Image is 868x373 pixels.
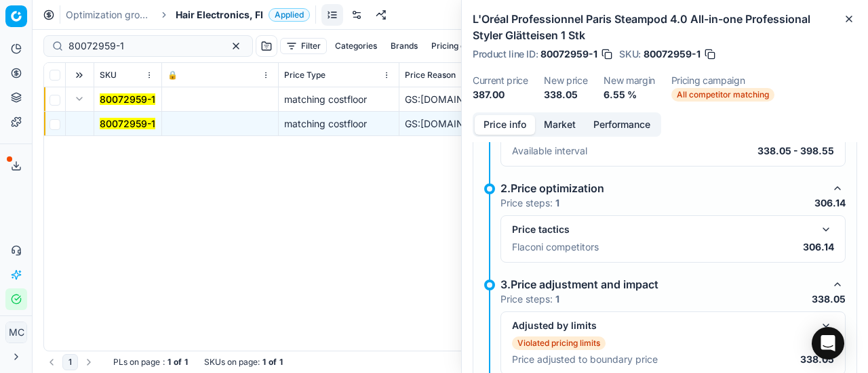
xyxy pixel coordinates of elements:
p: Flaconi competitors [512,240,599,254]
div: 3.Price adjustment and impact [500,276,824,292]
p: Violated pricing limits [517,338,600,349]
h2: L'Oréal Professionnel Paris Steampod 4.0 All-in-one Professional Styler Glätteisen 1 Stk [473,11,857,43]
button: Expand all [71,67,87,83]
strong: 1 [167,357,171,368]
button: Brands [385,38,423,54]
div: 2.Price optimization [500,180,824,196]
p: 338.05 - 398.55 [757,144,834,158]
strong: 1 [555,197,559,209]
span: Price Type [284,70,325,81]
p: 338.05 [800,353,834,366]
div: Open Intercom Messenger [812,327,844,359]
button: Categories [330,38,382,54]
span: 🔒 [167,70,178,81]
dd: 338.05 [544,88,587,102]
p: Price adjusted to boundary price [512,353,658,366]
strong: 1 [184,357,188,368]
div: Price tactics [512,223,812,236]
button: Go to next page [81,354,97,370]
span: Hair Electronics, FIApplied [176,8,310,22]
span: 80072959-1 [644,47,701,61]
mark: 80072959-1 [100,118,155,129]
div: matching costfloor [284,117,393,131]
dt: Current price [473,76,528,85]
dt: Pricing campaign [671,76,774,85]
p: 338.05 [812,292,846,306]
dt: New price [544,76,587,85]
span: SKUs on page : [204,357,260,368]
input: Search by SKU or title [68,39,217,53]
span: Product line ID : [473,49,538,59]
strong: 1 [262,357,266,368]
span: Hair Electronics, FI [176,8,263,22]
div: GS:[DOMAIN_NAME] [405,93,488,106]
span: SKU : [619,49,641,59]
strong: 1 [279,357,283,368]
p: Price steps: [500,196,559,210]
div: Adjusted by limits [512,319,812,332]
strong: of [174,357,182,368]
button: 80072959-1 [100,93,155,106]
button: MC [5,322,27,343]
nav: pagination [43,354,97,370]
button: Filter [280,38,327,54]
button: Performance [585,115,659,135]
span: Applied [269,8,310,22]
span: All competitor matching [671,88,774,102]
span: 80072959-1 [540,47,597,61]
button: Pricing campaign [426,38,504,54]
button: Market [535,115,585,135]
span: PLs on page [113,357,160,368]
a: Optimization groups [66,8,153,22]
p: 306.14 [803,240,834,254]
dd: 6.55 % [604,88,655,102]
span: SKU [100,70,117,81]
dd: 387.00 [473,88,528,102]
p: Price steps: [500,292,559,306]
p: 306.14 [814,196,846,210]
strong: 1 [555,293,559,305]
button: Go to previous page [43,354,60,370]
button: Price info [475,115,535,135]
nav: breadcrumb [66,8,310,22]
strong: of [269,357,277,368]
button: 1 [62,354,78,370]
div: GS:[DOMAIN_NAME] [405,117,488,131]
span: MC [6,322,26,343]
mark: 80072959-1 [100,93,155,105]
div: : [113,357,188,368]
span: Price Reason [405,70,456,81]
dt: New margin [604,76,655,85]
button: 80072959-1 [100,117,155,131]
p: Available interval [512,144,587,158]
div: matching costfloor [284,93,393,106]
button: Expand [71,91,87,107]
